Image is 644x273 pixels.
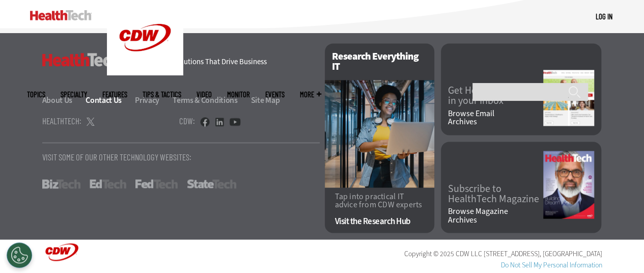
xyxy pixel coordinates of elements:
a: Log in [596,12,612,21]
a: Browse EmailArchives [448,110,543,126]
a: BizTech [42,179,80,188]
a: Browse MagazineArchives [448,207,543,224]
button: Open Preferences [7,242,32,268]
a: Subscribe toHealthTech Magazine [448,184,543,204]
a: Get HealthTechin your Inbox [448,86,543,106]
a: MonITor [227,91,250,98]
a: Features [102,91,127,98]
span: Topics [27,91,45,98]
span: More [300,91,321,98]
p: Tap into practical IT advice from CDW experts [335,193,424,209]
a: Events [265,91,285,98]
h4: CDW: [179,117,195,125]
span: [GEOGRAPHIC_DATA] [543,249,602,258]
span: , [540,249,541,258]
p: Visit Some Of Our Other Technology Websites: [42,153,320,161]
span: Copyright © 2025 [404,249,454,258]
a: CDW [107,67,183,78]
img: Home [30,10,92,20]
div: User menu [596,11,612,22]
a: EdTech [90,179,126,188]
h4: HealthTech: [42,117,81,125]
a: Tips & Tactics [143,91,181,98]
div: Cookies Settings [7,242,32,268]
a: Video [197,91,212,98]
a: FedTech [135,179,178,188]
span: Specialty [61,91,87,98]
span: CDW LLC [STREET_ADDRESS] [456,249,540,258]
a: Visit the Research Hub [335,216,424,225]
a: StateTech [187,179,236,188]
a: Do Not Sell My Personal Information [501,260,602,269]
img: Fall 2025 Cover [543,151,594,219]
